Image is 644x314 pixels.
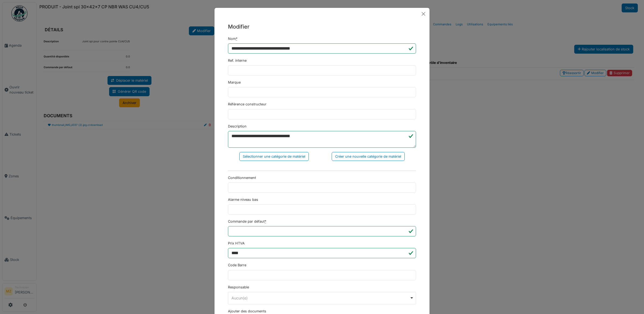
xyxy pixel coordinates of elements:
button: Close [420,10,427,18]
label: Ref. interne [228,58,247,63]
label: Marque [228,80,241,85]
label: Responsable [228,285,249,290]
label: Commande par défaut [228,219,266,224]
label: Nom [228,36,237,41]
label: Conditionnement [228,175,256,180]
label: Prix HTVA [228,241,245,246]
label: Description [228,124,247,129]
abbr: Requis [265,219,266,223]
label: Code Barre [228,263,246,268]
div: Sélectionner une catégorie de matériel [239,152,309,161]
div: Créer une nouvelle catégorie de matériel [332,152,405,161]
abbr: Requis [236,37,237,41]
label: Alarme niveau bas [228,197,258,202]
label: Ajouter des documents [228,309,266,314]
label: Référence constructeur [228,102,266,107]
h5: Modifier [228,23,416,31]
div: Aucun(e) [231,295,410,301]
